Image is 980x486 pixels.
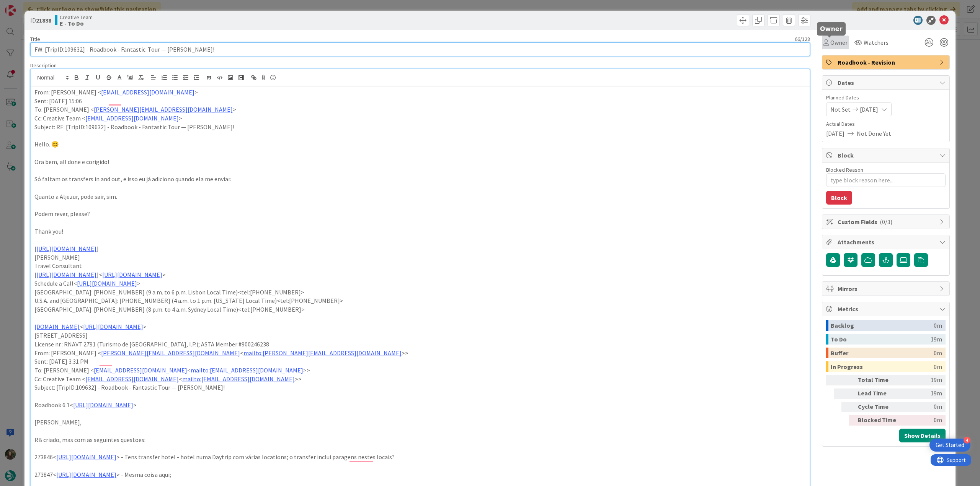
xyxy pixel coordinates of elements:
[34,288,806,297] p: [GEOGRAPHIC_DATA]: [PHONE_NUMBER] (9 a.m. to 6 p.m. Lisbon Local Time)<tel:[PHONE_NUMBER]>
[83,323,143,330] a: [URL][DOMAIN_NAME]
[826,129,844,138] span: [DATE]
[931,334,942,345] div: 19m
[34,375,806,384] p: Cc: Creative Team < < >>
[34,322,806,331] p: < >
[34,401,806,410] p: Roadbook 6.1< >
[858,415,900,426] div: Blocked Time
[30,62,57,69] span: Description
[34,470,806,479] p: 273847< > - Mesma coisa aqui;
[34,175,806,184] p: Só faltam os transfers in and out, e isso eu já adiciono quando ela me enviar.
[56,453,116,461] a: [URL][DOMAIN_NAME]
[858,375,900,385] div: Total Time
[60,14,93,20] span: Creative Team
[34,253,806,262] p: [PERSON_NAME]
[34,270,806,279] p: [ ]< >
[857,129,891,138] span: Not Done Yet
[85,114,179,122] a: [EMAIL_ADDRESS][DOMAIN_NAME]
[838,217,936,226] span: Custom Fields
[838,58,936,67] span: Roadbook - Revision
[60,20,93,26] b: E - To Do
[34,192,806,201] p: Quanto a Aljezur, pode sair, sim.
[903,375,942,385] div: 19m
[903,415,942,426] div: 0m
[36,16,51,24] b: 21838
[34,114,806,123] p: Cc: Creative Team < >
[16,1,35,10] span: Support
[36,271,96,278] a: [URL][DOMAIN_NAME]
[101,349,240,357] a: [PERSON_NAME][EMAIL_ADDRESS][DOMAIN_NAME]
[820,25,843,33] h5: Owner
[34,140,806,149] p: Hello. 😊
[30,16,51,25] span: ID
[934,348,942,358] div: 0m
[880,218,892,226] span: ( 0/3 )
[102,271,162,278] a: [URL][DOMAIN_NAME]
[34,331,806,340] p: [STREET_ADDRESS]
[830,105,851,114] span: Not Set
[934,320,942,331] div: 0m
[34,227,806,236] p: Thank you!
[864,38,889,47] span: Watchers
[34,279,806,288] p: Schedule a Call< >
[860,105,878,114] span: [DATE]
[34,244,806,253] p: [ ]
[34,340,806,349] p: License nr.: RNAVT 2791 (Turismo de [GEOGRAPHIC_DATA], I.P.); ASTA Member #900246238
[826,191,852,205] button: Block
[34,418,806,427] p: [PERSON_NAME],
[831,361,934,372] div: In Progress
[830,38,848,47] span: Owner
[964,437,970,444] div: 4
[831,334,931,345] div: To Do
[77,280,137,287] a: [URL][DOMAIN_NAME]
[34,366,806,375] p: To: [PERSON_NAME] < < >>
[94,106,233,113] a: [PERSON_NAME][EMAIL_ADDRESS][DOMAIN_NAME]
[34,453,806,462] p: 273846< > - Tens transfer hotel - hotel numa Daytrip com várias locations; o transfer inclui para...
[191,366,303,374] a: mailto:[EMAIL_ADDRESS][DOMAIN_NAME]
[34,436,806,444] p: RB criado, mas com as seguintes questões:
[936,441,964,449] div: Get Started
[838,151,936,160] span: Block
[831,348,934,358] div: Buffer
[85,375,179,383] a: [EMAIL_ADDRESS][DOMAIN_NAME]
[903,388,942,399] div: 19m
[34,88,806,97] p: From: [PERSON_NAME] < >
[34,158,806,166] p: Ora bem, all done e corigido!
[826,94,946,102] span: Planned Dates
[42,36,810,42] div: 66 / 128
[34,383,806,392] p: Subject: [TripID:109632] - Roadbook - Fantastic Tour — [PERSON_NAME]!
[858,402,900,412] div: Cycle Time
[30,36,40,42] label: Title
[34,262,806,270] p: Travel Consultant
[34,296,806,305] p: U.S.A. and [GEOGRAPHIC_DATA]: [PHONE_NUMBER] (4 a.m. to 1 p.m. [US_STATE] Local Time)<tel:[PHONE_...
[826,120,946,128] span: Actual Dates
[934,361,942,372] div: 0m
[30,42,810,56] input: type card name here...
[56,471,116,478] a: [URL][DOMAIN_NAME]
[838,237,936,247] span: Attachments
[831,320,934,331] div: Backlog
[243,349,402,357] a: mailto:[PERSON_NAME][EMAIL_ADDRESS][DOMAIN_NAME]
[34,210,806,218] p: Podem rever, please?
[34,105,806,114] p: To: [PERSON_NAME] < >
[858,388,900,399] div: Lead Time
[34,305,806,314] p: [GEOGRAPHIC_DATA]: [PHONE_NUMBER] (8 p.m. to 4 a.m. Sydney Local Time)<tel:[PHONE_NUMBER]>
[838,78,936,87] span: Dates
[34,349,806,358] p: From: [PERSON_NAME] < < >>
[36,245,96,252] a: [URL][DOMAIN_NAME]
[182,375,295,383] a: mailto:[EMAIL_ADDRESS][DOMAIN_NAME]
[903,402,942,412] div: 0m
[34,123,806,132] p: Subject: RE: [TripID:109632] - Roadbook - Fantastic Tour — [PERSON_NAME]!
[34,357,806,366] p: Sent: [DATE] 3:31 PM
[34,97,806,106] p: Sent: [DATE] 15:06
[899,429,946,442] button: Show Details
[826,166,863,173] label: Blocked Reason
[34,323,80,330] a: [DOMAIN_NAME]
[838,284,936,293] span: Mirrors
[838,304,936,314] span: Metrics
[929,439,970,452] div: Open Get Started checklist, remaining modules: 4
[94,366,187,374] a: [EMAIL_ADDRESS][DOMAIN_NAME]
[73,401,133,409] a: [URL][DOMAIN_NAME]
[101,88,194,96] a: [EMAIL_ADDRESS][DOMAIN_NAME]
